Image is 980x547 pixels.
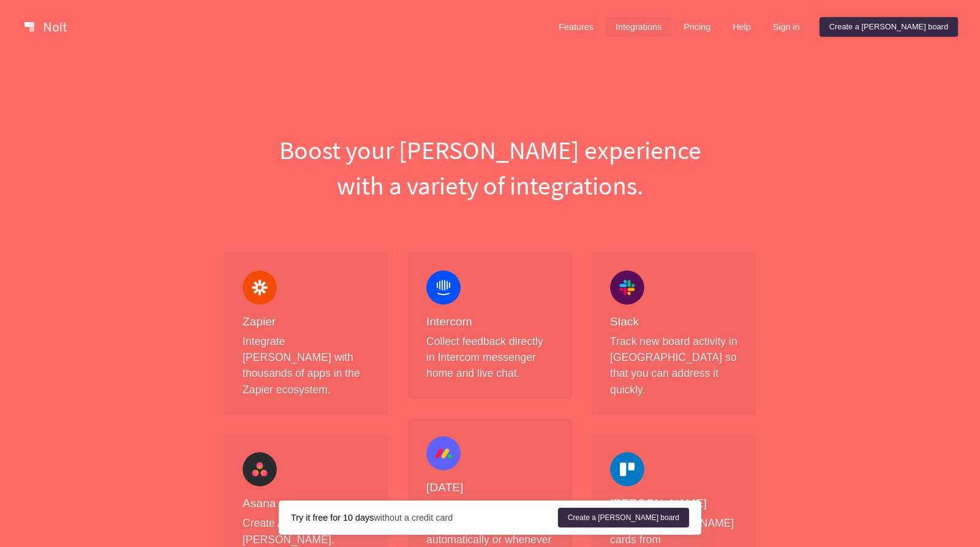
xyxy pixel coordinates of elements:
[549,17,603,37] a: Features
[243,314,370,330] h4: Zapier
[820,17,958,37] a: Create a [PERSON_NAME] board
[426,480,554,496] h4: [DATE]
[426,333,554,382] p: Collect feedback directly in Intercom messenger home and live chat.
[610,314,737,330] h4: Slack
[610,496,737,512] h4: [PERSON_NAME]
[243,496,370,512] h4: Asana
[558,508,689,527] a: Create a [PERSON_NAME] board
[291,512,558,524] div: without a credit card
[610,333,737,398] p: Track new board activity in [GEOGRAPHIC_DATA] so that you can address it quickly.
[426,314,554,330] h4: Intercom
[243,333,370,398] p: Integrate [PERSON_NAME] with thousands of apps in the Zapier ecosystem.
[723,17,761,37] a: Help
[674,17,720,37] a: Pricing
[214,132,766,203] h1: Boost your [PERSON_NAME] experience with a variety of integrations.
[291,513,374,523] strong: Try it free for 10 days
[606,17,671,37] a: Integrations
[763,17,810,37] a: Sign in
